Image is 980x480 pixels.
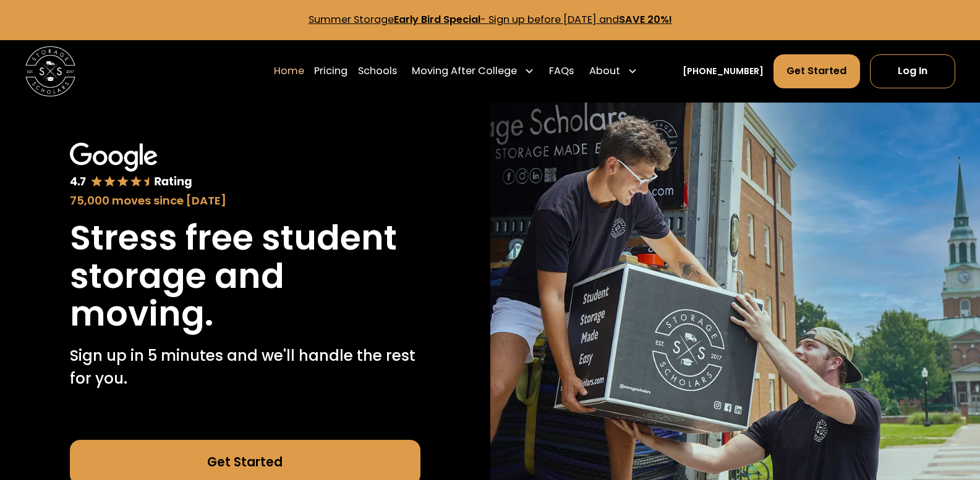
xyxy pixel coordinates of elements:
p: Sign up in 5 minutes and we'll handle the rest for you. [70,345,420,390]
strong: SAVE 20%! [619,12,672,27]
a: FAQs [549,54,574,89]
div: About [589,64,620,78]
strong: Early Bird Special [394,12,480,27]
a: Log In [870,54,955,88]
div: 75,000 moves since [DATE] [70,192,420,209]
a: [PHONE_NUMBER] [683,65,764,78]
a: Home [274,54,304,89]
a: Pricing [314,54,347,89]
a: Summer StorageEarly Bird Special- Sign up before [DATE] andSAVE 20%! [309,12,672,27]
div: Moving After College [412,64,517,78]
a: home [25,46,75,96]
div: Moving After College [407,54,540,89]
a: Get Started [773,54,860,88]
h1: Stress free student storage and moving. [70,219,420,332]
img: Storage Scholars main logo [25,46,75,96]
div: About [584,54,643,89]
a: Schools [358,54,397,89]
img: Google 4.7 star rating [70,143,192,190]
